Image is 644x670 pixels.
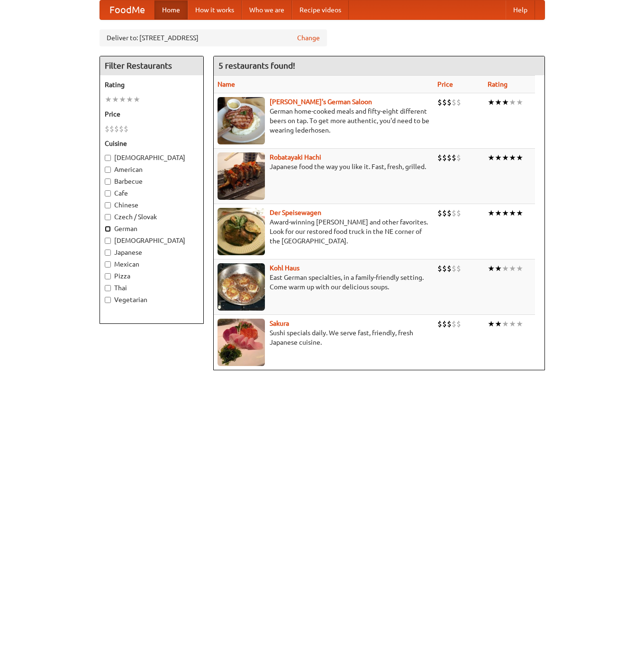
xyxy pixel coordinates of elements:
[488,97,495,107] li: ★
[447,97,452,107] li: $
[452,97,456,107] li: $
[218,263,265,311] img: kohlhaus.jpg
[516,97,523,107] li: ★
[516,263,523,274] li: ★
[109,124,114,134] li: $
[218,152,265,200] img: robatayaki.jpg
[105,155,111,161] input: [DEMOGRAPHIC_DATA]
[447,263,452,274] li: $
[502,152,509,163] li: ★
[105,190,111,197] input: Cafe
[456,97,461,107] li: $
[105,259,199,269] label: Mexican
[495,319,502,329] li: ★
[442,152,447,163] li: $
[452,319,456,329] li: $
[456,319,461,329] li: $
[105,295,199,304] label: Vegetarian
[488,208,495,218] li: ★
[456,152,461,163] li: $
[452,208,456,218] li: $
[495,97,502,107] li: ★
[218,273,430,292] p: East German specialties, in a family-friendly setting. Come warm up with our delicious soups.
[437,80,453,88] a: Price
[270,98,372,106] a: [PERSON_NAME]'s German Saloon
[105,285,111,291] input: Thai
[119,94,126,105] li: ★
[488,80,508,88] a: Rating
[292,0,349,19] a: Recipe videos
[516,319,523,329] li: ★
[105,271,199,281] label: Pizza
[488,263,495,274] li: ★
[437,208,442,218] li: $
[442,263,447,274] li: $
[506,0,535,19] a: Help
[218,97,265,144] img: esthers.jpg
[105,167,111,173] input: American
[516,208,523,218] li: ★
[105,153,199,162] label: [DEMOGRAPHIC_DATA]
[456,263,461,274] li: $
[447,152,452,163] li: $
[218,319,265,366] img: sakura.jpg
[105,297,111,303] input: Vegetarian
[100,29,327,46] div: Deliver to: [STREET_ADDRESS]
[105,80,199,89] h5: Rating
[495,152,502,163] li: ★
[105,224,199,233] label: German
[100,0,154,19] a: FoodMe
[270,264,299,272] a: Kohl Haus
[105,273,111,279] input: Pizza
[452,263,456,274] li: $
[509,263,516,274] li: ★
[509,97,516,107] li: ★
[270,153,321,161] a: Robatayaki Hachi
[105,202,111,208] input: Chinese
[126,94,133,105] li: ★
[270,320,289,327] a: Sakura
[437,263,442,274] li: $
[105,248,199,257] label: Japanese
[154,0,188,19] a: Home
[242,0,292,19] a: Who we are
[105,226,111,232] input: German
[218,208,265,255] img: speisewagen.jpg
[218,80,235,88] a: Name
[516,152,523,163] li: ★
[105,165,199,174] label: American
[502,319,509,329] li: ★
[509,319,516,329] li: ★
[447,208,452,218] li: $
[105,283,199,293] label: Thai
[447,319,452,329] li: $
[105,109,199,119] h5: Price
[495,263,502,274] li: ★
[105,214,111,220] input: Czech / Slovak
[105,177,199,186] label: Barbecue
[124,124,128,134] li: $
[100,56,203,75] h4: Filter Restaurants
[437,319,442,329] li: $
[218,162,430,171] p: Japanese food the way you like it. Fast, fresh, grilled.
[188,0,242,19] a: How it works
[114,124,119,134] li: $
[105,261,111,268] input: Mexican
[105,236,199,245] label: [DEMOGRAPHIC_DATA]
[270,209,321,216] a: Der Speisewagen
[105,139,199,148] h5: Cuisine
[509,152,516,163] li: ★
[105,212,199,222] label: Czech / Slovak
[218,328,430,347] p: Sushi specials daily. We serve fast, friendly, fresh Japanese cuisine.
[119,124,124,134] li: $
[452,152,456,163] li: $
[105,94,112,105] li: ★
[133,94,140,105] li: ★
[105,238,111,244] input: [DEMOGRAPHIC_DATA]
[105,124,109,134] li: $
[105,179,111,185] input: Barbecue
